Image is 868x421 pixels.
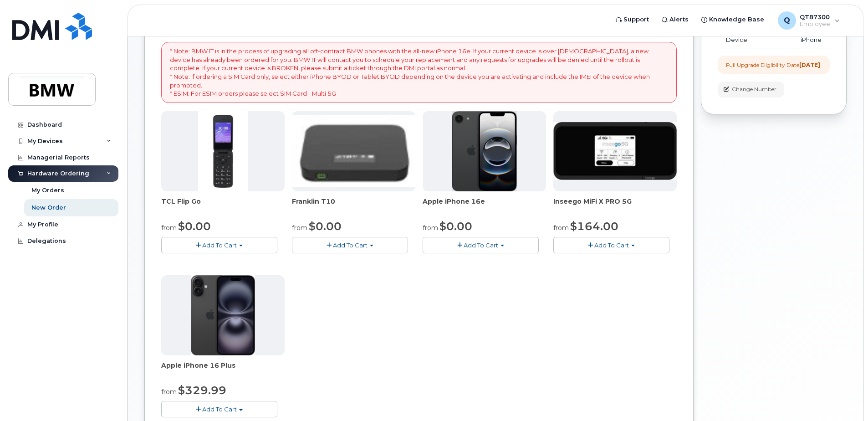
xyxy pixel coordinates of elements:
[292,197,415,215] div: Franklin T10
[292,115,415,187] img: t10.jpg
[292,224,307,232] small: from
[161,197,285,215] div: TCL Flip Go
[784,15,790,26] span: Q
[623,15,649,24] span: Support
[553,197,677,215] div: Inseego MiFi X PRO 5G
[202,241,237,249] span: Add To Cart
[178,220,211,233] span: $0.00
[800,13,830,21] span: QT87300
[423,237,539,253] button: Add To Cart
[309,220,342,233] span: $0.00
[771,11,846,30] div: QT87300
[178,384,226,397] span: $329.99
[439,220,472,233] span: $0.00
[198,111,248,191] img: TCL_FLIP_MODE.jpg
[799,62,820,68] strong: [DATE]
[718,82,784,98] button: Change Number
[423,224,438,232] small: from
[800,21,830,28] span: Employee
[161,361,285,379] div: Apple iPhone 16 Plus
[423,197,546,215] div: Apple iPhone 16e
[655,10,695,29] a: Alerts
[695,10,771,29] a: Knowledge Base
[609,10,655,29] a: Support
[161,224,177,232] small: from
[161,237,277,253] button: Add To Cart
[191,275,255,355] img: iphone_16_plus.png
[170,47,668,98] p: * Note: BMW IT is in the process of upgrading all off-contract BMW phones with the all-new iPhone...
[732,85,776,93] span: Change Number
[553,122,677,180] img: cut_small_inseego_5G.jpg
[452,111,517,191] img: iphone16e.png
[161,401,277,417] button: Add To Cart
[771,32,830,48] td: iPhone
[594,241,629,249] span: Add To Cart
[718,32,771,48] td: Device
[828,381,861,414] iframe: Messenger Launcher
[202,406,237,413] span: Add To Cart
[161,388,177,396] small: from
[726,61,820,69] div: Full Upgrade Eligibility Date
[292,237,408,253] button: Add To Cart
[669,15,689,24] span: Alerts
[553,237,669,253] button: Add To Cart
[570,220,618,233] span: $164.00
[553,224,569,232] small: from
[709,15,764,24] span: Knowledge Base
[464,241,498,249] span: Add To Cart
[333,241,368,249] span: Add To Cart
